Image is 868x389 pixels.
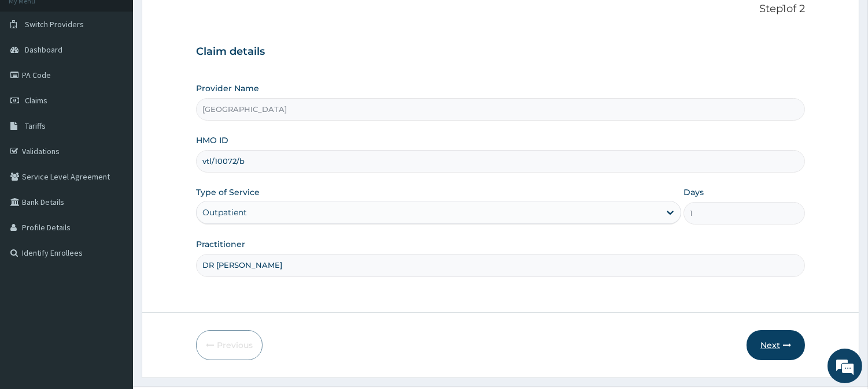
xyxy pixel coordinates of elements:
span: Tariffs [25,121,46,131]
label: Type of Service [196,186,260,198]
p: Step 1 of 2 [196,3,805,16]
label: HMO ID [196,134,228,146]
span: Claims [25,95,47,106]
div: Chat with us now [60,65,194,80]
input: Enter Name [196,254,805,276]
span: Dashboard [25,44,62,55]
h3: Claim details [196,46,805,58]
img: d_794563401_company_1708531726252_794563401 [21,58,47,87]
span: Switch Providers [25,19,84,29]
button: Previous [196,330,263,360]
div: Outpatient [202,207,247,218]
label: Practitioner [196,238,245,250]
input: Enter HMO ID [196,150,805,173]
span: We're online! [67,119,160,236]
label: Days [684,186,704,198]
label: Provider Name [196,83,259,94]
textarea: Type your message and hit 'Enter' [6,263,220,304]
div: Minimize live chat window [190,6,217,33]
button: Next [747,330,805,360]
